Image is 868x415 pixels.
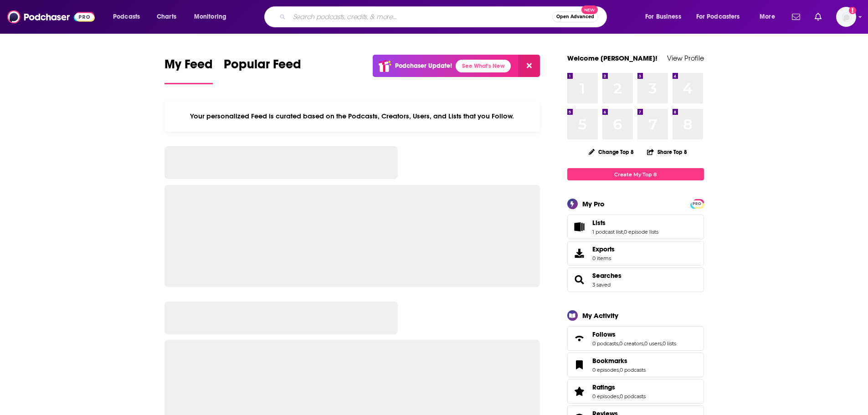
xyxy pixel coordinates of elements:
span: Podcasts [113,10,140,23]
button: Show profile menu [836,7,856,27]
span: Follows [567,326,704,351]
a: Charts [151,10,182,24]
div: Search podcasts, credits, & more... [273,6,616,27]
div: Your personalized Feed is curated based on the Podcasts, Creators, Users, and Lists that you Follow. [164,101,540,132]
button: open menu [107,10,152,24]
span: For Podcasters [696,10,740,23]
a: 0 lists [663,340,676,347]
span: Bookmarks [567,353,704,377]
span: For Business [645,10,681,23]
span: , [618,340,619,347]
img: User Profile [836,7,856,27]
button: Change Top 8 [583,146,640,158]
a: 0 episode lists [624,229,658,235]
a: Welcome [PERSON_NAME]! [567,54,657,62]
a: Bookmarks [592,357,646,365]
span: Exports [592,245,615,253]
span: New [581,5,598,14]
svg: Add a profile image [849,7,856,14]
span: Ratings [592,383,615,391]
span: More [760,10,775,23]
a: Lists [570,220,589,233]
img: Podchaser - Follow, Share and Rate Podcasts [7,8,95,26]
a: 0 episodes [592,393,619,400]
a: See What's New [456,60,511,72]
div: My Activity [582,311,618,320]
a: View Profile [667,54,704,62]
span: Bookmarks [592,357,627,365]
span: , [623,229,624,235]
a: Lists [592,219,658,227]
input: Search podcasts, credits, & more... [289,10,552,24]
a: Show notifications dropdown [811,9,825,25]
span: Logged in as mdekoning [836,7,856,27]
p: Podchaser Update! [395,62,452,70]
a: Exports [567,241,704,266]
a: Ratings [592,383,646,391]
a: 0 podcasts [620,393,646,400]
span: Open Advanced [556,15,594,19]
span: Exports [570,247,589,260]
span: Lists [592,219,606,227]
a: Follows [592,330,676,338]
a: My Feed [164,56,213,84]
span: My Feed [164,56,213,77]
a: Bookmarks [570,359,589,371]
button: open menu [753,10,786,24]
button: Share Top 8 [647,143,688,161]
a: 3 saved [592,282,611,288]
a: 0 episodes [592,367,619,373]
a: Searches [592,272,621,280]
button: open menu [639,10,693,24]
a: 0 podcasts [620,367,646,373]
span: PRO [692,200,703,207]
a: PRO [692,200,703,207]
div: My Pro [582,200,605,208]
span: , [643,340,644,347]
button: open menu [188,10,238,24]
a: Popular Feed [224,56,301,84]
a: 1 podcast list [592,229,623,235]
span: Monitoring [194,10,226,23]
a: 0 users [644,340,662,347]
button: Open AdvancedNew [552,11,598,22]
button: open menu [690,10,753,24]
a: Show notifications dropdown [788,9,804,25]
a: Create My Top 8 [567,168,704,180]
span: 0 items [592,255,615,261]
span: Popular Feed [224,56,301,77]
a: Ratings [570,385,589,398]
span: Lists [567,215,704,239]
a: 0 podcasts [592,340,618,347]
a: Follows [570,332,589,345]
span: , [662,340,663,347]
span: Searches [567,267,704,292]
span: Charts [157,10,176,23]
span: Ratings [567,379,704,404]
a: Searches [570,273,589,286]
a: 0 creators [619,340,643,347]
span: , [619,393,620,400]
span: , [619,367,620,373]
span: Follows [592,330,616,338]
